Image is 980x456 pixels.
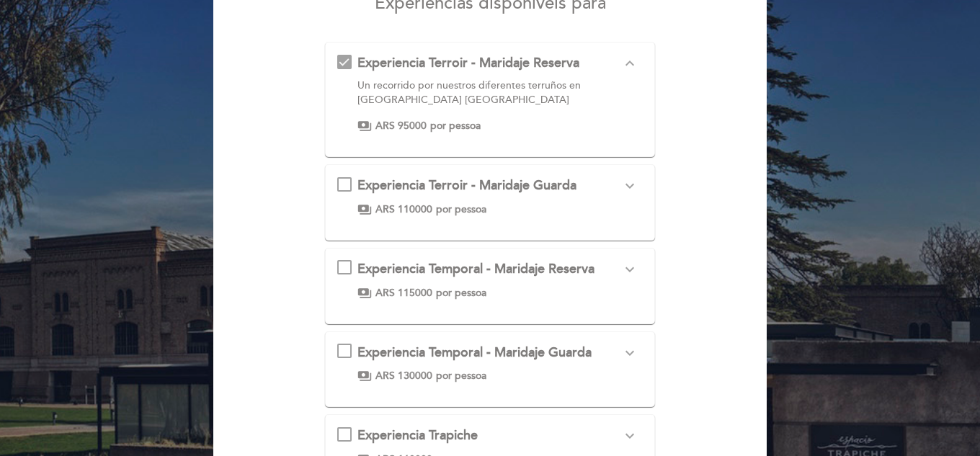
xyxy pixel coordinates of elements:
[621,261,638,278] i: expand_more
[357,427,478,443] span: Experiencia Trapiche
[357,79,622,107] p: Un recorrido por nuestros diferentes terruños en [GEOGRAPHIC_DATA] [GEOGRAPHIC_DATA]
[337,176,643,217] md-checkbox: Experiencia Terroir - Maridaje Guarda expand_more Un recorrido por nuestros diferentes terruños e...
[617,344,643,362] button: expand_more
[357,177,576,193] span: Experiencia Terroir - Maridaje Guarda
[357,119,372,133] span: payments
[357,202,372,217] span: payments
[357,261,594,277] span: Experiencia Temporal - Maridaje Reserva
[436,286,486,300] span: por pessoa
[436,202,486,217] span: por pessoa
[430,119,481,133] span: por pessoa
[621,344,638,362] i: expand_more
[617,260,643,279] button: expand_more
[617,176,643,195] button: expand_more
[621,55,638,72] i: expand_less
[357,344,592,360] span: Experiencia Temporal - Maridaje Guarda
[357,286,372,300] span: payments
[617,54,643,73] button: expand_less
[375,202,432,217] span: ARS 110000
[357,369,372,383] span: payments
[375,286,432,300] span: ARS 115000
[617,426,643,445] button: expand_more
[337,344,643,384] md-checkbox: Experiencia Temporal - Maridaje Guarda expand_more Un recorrido por la historia de Mendoza desde ...
[375,119,427,133] span: ARS 95000
[357,55,579,71] span: Experiencia Terroir - Maridaje Reserva
[621,427,638,444] i: expand_more
[436,369,486,383] span: por pessoa
[337,260,643,300] md-checkbox: Experiencia Temporal - Maridaje Reserva expand_more Un recorrido por la historia de Mendoza desde...
[375,369,432,383] span: ARS 130000
[621,177,638,195] i: expand_more
[337,54,643,133] md-checkbox: Experiencia Terroir - Maridaje Reserva expand_more Un recorrido por nuestros diferentes terruños ...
